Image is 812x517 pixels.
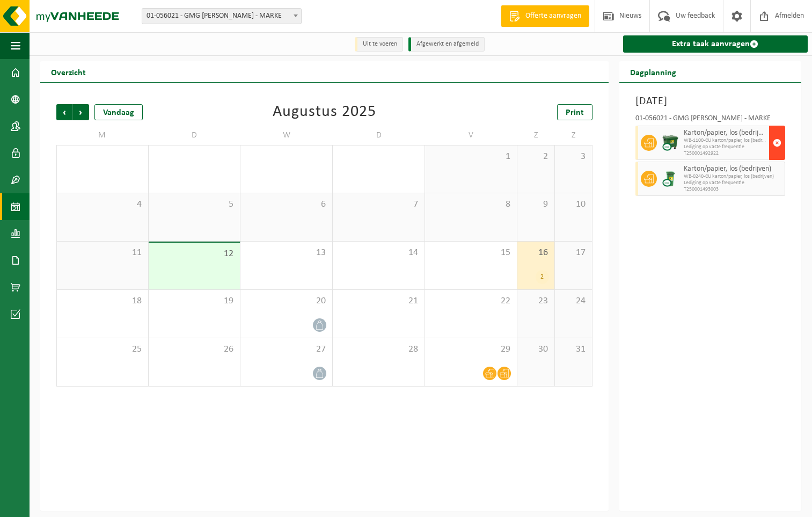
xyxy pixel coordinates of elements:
[333,126,425,145] td: D
[62,295,143,307] span: 18
[684,173,782,180] span: WB-0240-CU karton/papier, los (bedrijven)
[240,126,333,145] td: W
[40,61,97,82] h2: Overzicht
[142,8,302,24] span: 01-056021 - GMG LUCAS ZEEFDRUK - MARKE
[566,108,584,117] span: Print
[523,247,549,259] span: 16
[684,144,767,150] span: Lediging op vaste frequentie
[523,295,549,307] span: 23
[517,126,555,145] td: Z
[62,247,143,259] span: 11
[56,104,72,120] span: Vorige
[557,104,592,120] a: Print
[684,129,767,137] span: Karton/papier, los (bedrijven)
[154,344,235,355] span: 26
[246,295,327,307] span: 20
[662,171,678,187] img: WB-0240-CU
[555,126,592,145] td: Z
[560,151,587,163] span: 3
[635,93,786,110] h3: [DATE]
[523,344,549,355] span: 30
[408,37,485,52] li: Afgewerkt en afgemeld
[246,247,327,259] span: 13
[523,199,549,210] span: 9
[684,137,767,144] span: WB-1100-CU karton/papier, los (bedrijven)
[246,344,327,355] span: 27
[94,104,143,120] div: Vandaag
[523,11,584,21] span: Offerte aanvragen
[338,247,419,259] span: 14
[635,115,786,126] div: 01-056021 - GMG [PERSON_NAME] - MARKE
[273,104,376,120] div: Augustus 2025
[246,199,327,210] span: 6
[623,35,808,53] a: Extra taak aanvragen
[560,344,587,355] span: 31
[560,199,587,210] span: 10
[338,199,419,210] span: 7
[338,295,419,307] span: 21
[154,248,235,260] span: 12
[56,126,149,145] td: M
[154,295,235,307] span: 19
[355,37,403,52] li: Uit te voeren
[430,344,511,355] span: 29
[662,135,678,151] img: WB-1100-CU
[142,9,301,24] span: 01-056021 - GMG LUCAS ZEEFDRUK - MARKE
[684,180,782,186] span: Lediging op vaste frequentie
[73,104,89,120] span: Volgende
[425,126,517,145] td: V
[536,270,549,284] div: 2
[430,247,511,259] span: 15
[684,165,782,173] span: Karton/papier, los (bedrijven)
[501,5,589,27] a: Offerte aanvragen
[149,126,241,145] td: D
[619,61,687,82] h2: Dagplanning
[338,344,419,355] span: 28
[62,199,143,210] span: 4
[684,186,782,193] span: T250001493003
[154,199,235,210] span: 5
[430,295,511,307] span: 22
[523,151,549,163] span: 2
[430,199,511,210] span: 8
[560,247,587,259] span: 17
[430,151,511,163] span: 1
[560,295,587,307] span: 24
[684,150,767,157] span: T250001492922
[62,344,143,355] span: 25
